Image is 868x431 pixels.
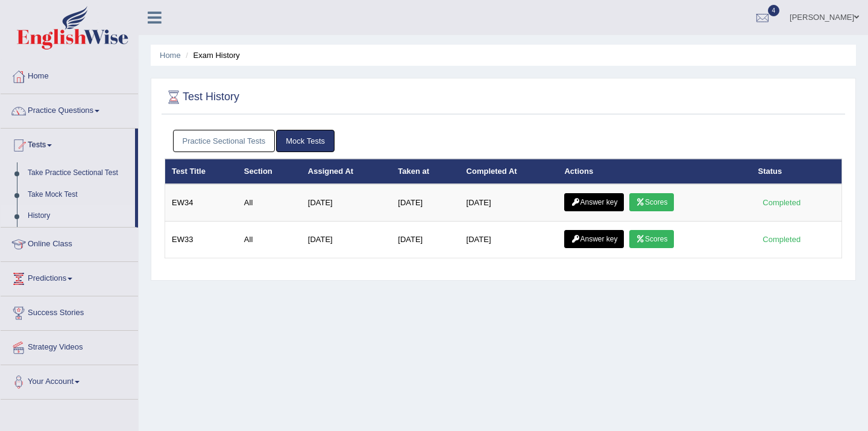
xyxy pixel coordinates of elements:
a: History [22,205,135,227]
a: Practice Questions [1,94,138,124]
td: [DATE] [301,184,392,222]
th: Assigned At [301,159,392,184]
th: Actions [558,159,751,184]
th: Completed At [460,159,558,184]
a: Mock Tests [276,130,335,152]
a: Home [160,51,181,60]
li: Exam History [183,49,240,61]
span: 4 [768,5,780,16]
th: Section [237,159,301,184]
td: [DATE] [460,184,558,222]
td: [DATE] [460,222,558,258]
a: Success Stories [1,296,138,327]
a: Scores [629,230,674,248]
a: Your Account [1,365,138,395]
a: Answer key [564,230,624,248]
a: Predictions [1,262,138,292]
td: EW33 [165,222,237,258]
a: Take Mock Test [22,184,135,206]
a: Scores [629,193,674,211]
th: Taken at [391,159,459,184]
h2: Test History [165,88,239,106]
a: Tests [1,129,135,159]
div: Completed [758,233,805,246]
a: Strategy Videos [1,331,138,361]
td: [DATE] [391,184,459,222]
div: Completed [758,196,805,209]
td: [DATE] [301,222,392,258]
a: Practice Sectional Tests [173,130,275,152]
a: Online Class [1,228,138,258]
a: Take Practice Sectional Test [22,162,135,184]
th: Test Title [165,159,237,184]
th: Status [752,159,842,184]
a: Answer key [564,193,624,211]
td: EW34 [165,184,237,222]
td: All [237,222,301,258]
a: Home [1,60,138,90]
td: [DATE] [391,222,459,258]
td: All [237,184,301,222]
